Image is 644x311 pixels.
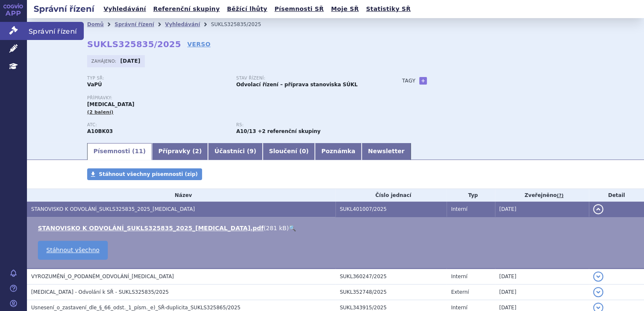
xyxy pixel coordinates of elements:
[335,284,447,300] td: SUKL352748/2025
[38,241,108,260] a: Stáhnout všechno
[593,204,603,214] button: detail
[315,143,362,160] a: Poznámka
[208,143,262,160] a: Účastníci (9)
[135,148,143,154] span: 11
[211,18,272,31] li: SUKLS325835/2025
[289,225,296,231] a: 🔍
[195,148,199,154] span: 2
[402,76,415,86] h3: Tagy
[87,82,102,88] strong: VaPÚ
[152,143,208,160] a: Přípravky (2)
[38,224,636,232] li: ( )
[495,284,589,300] td: [DATE]
[87,39,181,49] strong: SUKLS325835/2025
[27,189,335,202] th: Název
[236,122,377,128] p: RS:
[87,96,385,101] p: Přípravky:
[419,77,427,85] a: +
[87,76,228,81] p: Typ SŘ:
[27,22,84,40] span: Správní řízení
[87,101,134,107] span: [MEDICAL_DATA]
[99,171,198,177] span: Stáhnout všechny písemnosti (zip)
[224,3,270,15] a: Běžící lhůty
[556,193,563,199] abbr: (?)
[165,21,200,27] a: Vyhledávání
[38,225,263,231] a: STANOVISKO K ODVOLÁNÍ_SUKLS325835_2025_[MEDICAL_DATA].pdf
[31,206,195,212] span: STANOVISKO K ODVOLÁNÍ_SUKLS325835_2025_JARDIANCE
[250,148,254,154] span: 9
[263,143,315,160] a: Sloučení (0)
[87,21,104,27] a: Domů
[258,128,320,134] strong: +2 referenční skupiny
[31,289,169,295] span: Jardiance - Odvolání k SŘ - SUKLS325835/2025
[593,271,603,282] button: detail
[589,189,644,202] th: Detail
[31,274,174,279] span: VYROZUMĚNÍ_O_PODANÉM_ODVOLÁNÍ_JARDIANCE
[335,202,447,217] td: SUKL401007/2025
[236,76,377,81] p: Stav řízení:
[87,122,228,128] p: ATC:
[328,3,361,15] a: Moje SŘ
[451,206,467,212] span: Interní
[451,305,467,311] span: Interní
[451,274,467,279] span: Interní
[27,3,101,15] h2: Správní řízení
[363,3,413,15] a: Statistiky SŘ
[335,189,447,202] th: Číslo jednací
[87,168,202,180] a: Stáhnout všechny písemnosti (zip)
[151,3,222,15] a: Referenční skupiny
[236,82,357,88] strong: Odvolací řízení – příprava stanoviska SÚKL
[362,143,411,160] a: Newsletter
[302,148,306,154] span: 0
[272,3,326,15] a: Písemnosti SŘ
[101,3,149,15] a: Vyhledávání
[447,189,495,202] th: Typ
[236,128,256,134] strong: metformin a vildagliptin
[87,109,114,115] span: (2 balení)
[87,128,113,134] strong: EMPAGLIFLOZIN
[187,40,210,48] a: VERSO
[495,268,589,284] td: [DATE]
[120,58,141,64] strong: [DATE]
[114,21,154,27] a: Správní řízení
[335,268,447,284] td: SUKL360247/2025
[266,225,287,231] span: 281 kB
[495,189,589,202] th: Zveřejněno
[495,202,589,217] td: [DATE]
[91,58,118,64] span: Zahájeno:
[87,143,152,160] a: Písemnosti (11)
[31,305,240,311] span: Usnesení_o_zastavení_dle_§_66_odst._1_písm._e)_SŘ-duplicita_SUKLS325865/2025
[593,287,603,297] button: detail
[451,289,468,295] span: Externí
